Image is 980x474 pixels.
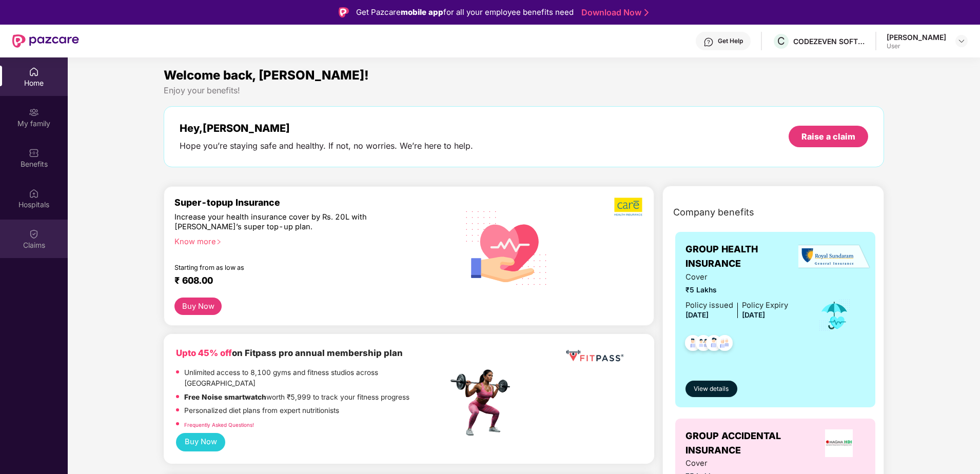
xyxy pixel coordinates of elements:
[793,36,865,46] div: CODEZEVEN SOFTWARE PRIVATE LIMITED
[614,197,643,216] img: b5dec4f62d2307b9de63beb79f102df3.png
[176,433,225,452] button: Buy Now
[447,367,519,439] img: fpp.png
[174,197,448,208] div: Super-topup Insurance
[694,384,729,394] span: View details
[801,131,855,142] div: Raise a claim
[184,405,339,417] p: Personalized diet plans from expert nutritionists
[29,229,39,239] img: svg+xml;base64,PHN2ZyBpZD0iQ2xhaW0iIHhtbG5zPSJodHRwOi8vd3d3LnczLm9yZy8yMDAwL3N2ZyIgd2lkdGg9IjIwIi...
[777,35,785,47] span: C
[581,7,645,18] a: Download Now
[685,285,788,296] span: ₹5 Lakhs
[401,7,443,17] strong: mobile app
[339,7,349,17] img: Logo
[174,264,404,271] div: Starting from as low as
[742,300,788,311] div: Policy Expiry
[164,68,369,83] span: Welcome back, [PERSON_NAME]!
[184,392,409,403] p: worth ₹5,999 to track your fitness progress
[887,42,946,50] div: User
[685,429,813,458] span: GROUP ACCIDENTAL INSURANCE
[164,85,884,96] div: Enjoy your benefits!
[742,311,765,319] span: [DATE]
[644,7,649,18] img: Stroke
[718,37,743,45] div: Get Help
[685,311,709,319] span: [DATE]
[685,458,788,469] span: Cover
[825,429,853,457] img: insurerLogo
[29,148,39,158] img: svg+xml;base64,PHN2ZyBpZD0iQmVuZWZpdHMiIHhtbG5zPSJodHRwOi8vd3d3LnczLm9yZy8yMDAwL3N2ZyIgd2lkdGg9Ij...
[176,348,232,358] b: Upto 45% off
[564,346,625,365] img: fppp.png
[458,197,556,297] img: svg+xml;base64,PHN2ZyB4bWxucz0iaHR0cDovL3d3dy53My5vcmcvMjAwMC9zdmciIHhtbG5zOnhsaW5rPSJodHRwOi8vd3...
[180,141,473,151] div: Hope you’re staying safe and healthy. If not, no worries. We’re here to help.
[180,122,473,134] div: Hey, [PERSON_NAME]
[184,367,448,389] p: Unlimited access to 8,100 gyms and fitness studios across [GEOGRAPHIC_DATA]
[356,6,574,18] div: Get Pazcare for all your employee benefits need
[174,237,442,244] div: Know more
[29,107,39,117] img: svg+xml;base64,PHN2ZyB3aWR0aD0iMjAiIGhlaWdodD0iMjAiIHZpZXdCb3g9IjAgMCAyMCAyMCIgZmlsbD0ibm9uZSIgeG...
[798,244,870,269] img: insurerLogo
[685,381,737,397] button: View details
[685,271,788,283] span: Cover
[685,242,804,271] span: GROUP HEALTH INSURANCE
[174,212,404,232] div: Increase your health insurance cover by Rs. 20L with [PERSON_NAME]’s super top-up plan.
[701,332,727,357] img: svg+xml;base64,PHN2ZyB4bWxucz0iaHR0cDovL3d3dy53My5vcmcvMjAwMC9zdmciIHdpZHRoPSI0OC45NDMiIGhlaWdodD...
[887,32,946,42] div: [PERSON_NAME]
[176,348,403,358] b: on Fitpass pro annual membership plan
[673,205,754,220] span: Company benefits
[184,393,266,401] strong: Free Noise smartwatch
[184,422,254,428] a: Frequently Asked Questions!
[29,188,39,199] img: svg+xml;base64,PHN2ZyBpZD0iSG9zcGl0YWxzIiB4bWxucz0iaHR0cDovL3d3dy53My5vcmcvMjAwMC9zdmciIHdpZHRoPS...
[174,275,438,287] div: ₹ 608.00
[216,239,222,245] span: right
[12,34,79,48] img: New Pazcare Logo
[680,332,705,357] img: svg+xml;base64,PHN2ZyB4bWxucz0iaHR0cDovL3d3dy53My5vcmcvMjAwMC9zdmciIHdpZHRoPSI0OC45NDMiIGhlaWdodD...
[691,332,716,357] img: svg+xml;base64,PHN2ZyB4bWxucz0iaHR0cDovL3d3dy53My5vcmcvMjAwMC9zdmciIHdpZHRoPSI0OC45MTUiIGhlaWdodD...
[957,37,966,45] img: svg+xml;base64,PHN2ZyBpZD0iRHJvcGRvd24tMzJ4MzIiIHhtbG5zPSJodHRwOi8vd3d3LnczLm9yZy8yMDAwL3N2ZyIgd2...
[174,298,222,315] button: Buy Now
[712,332,737,357] img: svg+xml;base64,PHN2ZyB4bWxucz0iaHR0cDovL3d3dy53My5vcmcvMjAwMC9zdmciIHdpZHRoPSI0OC45NDMiIGhlaWdodD...
[29,67,39,77] img: svg+xml;base64,PHN2ZyBpZD0iSG9tZSIgeG1sbnM9Imh0dHA6Ly93d3cudzMub3JnLzIwMDAvc3ZnIiB3aWR0aD0iMjAiIG...
[685,300,733,311] div: Policy issued
[818,299,851,332] img: icon
[703,37,714,47] img: svg+xml;base64,PHN2ZyBpZD0iSGVscC0zMngzMiIgeG1sbnM9Imh0dHA6Ly93d3cudzMub3JnLzIwMDAvc3ZnIiB3aWR0aD...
